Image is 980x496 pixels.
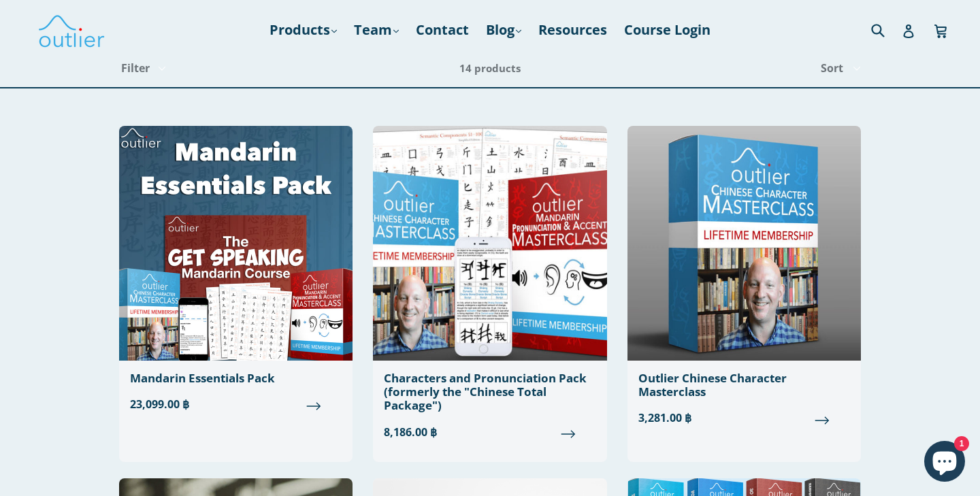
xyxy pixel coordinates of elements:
a: Team [347,18,406,42]
a: Mandarin Essentials Pack 23,099.00 ฿ [119,126,353,423]
a: Outlier Chinese Character Masterclass 3,281.00 ฿ [627,126,861,437]
div: Characters and Pronunciation Pack (formerly the "Chinese Total Package") [384,371,595,413]
inbox-online-store-chat: Shopify online store chat [920,441,969,485]
img: Chinese Total Package Outlier Linguistics [373,126,606,361]
span: 23,099.00 ฿ [130,396,342,412]
img: Outlier Linguistics [37,10,105,50]
div: Outlier Chinese Character Masterclass [638,371,850,399]
img: Mandarin Essentials Pack [119,126,353,361]
a: Blog [479,18,528,42]
span: 3,281.00 ฿ [638,410,850,427]
a: Course Login [617,18,717,42]
a: Contact [409,18,476,42]
img: Outlier Chinese Character Masterclass Outlier Linguistics [627,126,861,361]
a: Products [263,18,344,42]
a: Resources [532,18,614,42]
span: 14 products [459,61,521,75]
span: 8,186.00 ฿ [384,424,595,440]
input: Search [868,16,905,44]
div: Mandarin Essentials Pack [130,371,342,385]
a: Characters and Pronunciation Pack (formerly the "Chinese Total Package") 8,186.00 ฿ [373,126,606,451]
